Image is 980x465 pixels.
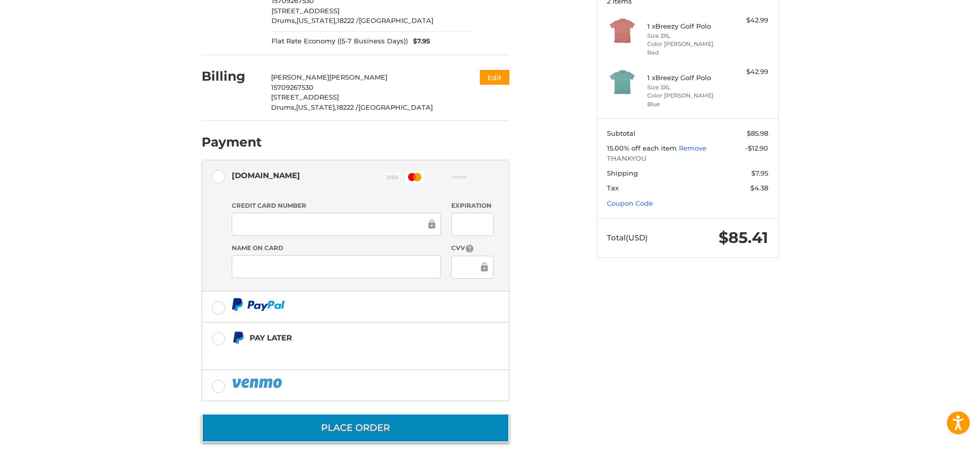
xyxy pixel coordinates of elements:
span: $7.95 [408,36,430,46]
span: Total (USD) [607,233,648,242]
span: [PERSON_NAME] [329,73,387,81]
span: [GEOGRAPHIC_DATA] [359,16,433,25]
div: Pay Later [250,329,445,346]
li: Color [PERSON_NAME] Red [647,40,725,57]
span: 18222 / [336,103,358,111]
span: -$12.90 [745,144,768,152]
h2: Payment [202,134,262,150]
li: Size 3XL [647,83,725,92]
label: Expiration [451,201,494,210]
li: Size 3XL [647,32,725,40]
label: Name on Card [232,243,441,253]
span: [US_STATE], [296,103,336,111]
li: Color [PERSON_NAME] Blue [647,91,725,108]
div: $42.99 [728,15,768,26]
span: $7.95 [751,169,768,177]
span: [GEOGRAPHIC_DATA] [358,103,433,111]
span: Tax [607,184,619,192]
span: [STREET_ADDRESS] [272,7,339,15]
img: Pay Later icon [232,331,244,344]
span: 18222 / [337,16,359,25]
div: [DOMAIN_NAME] [232,167,300,184]
iframe: PayPal Message 1 [232,349,445,357]
a: Remove [679,144,706,152]
span: [STREET_ADDRESS] [271,93,339,101]
div: $42.99 [728,67,768,77]
h2: Billing [202,68,261,84]
span: Drums, [272,16,297,25]
h4: 1 x Breezy Golf Polo [647,74,725,82]
span: $85.41 [719,228,768,247]
span: Shipping [607,169,638,177]
span: [US_STATE], [297,16,337,25]
span: 15709267530 [271,83,313,91]
span: Subtotal [607,129,635,137]
span: 15.00% off each item [607,144,679,152]
span: Flat Rate Economy ((5-7 Business Days)) [272,36,408,46]
span: Drums, [271,103,296,111]
span: THANKYOU [607,154,768,164]
h4: 1 x Breezy Golf Polo [647,22,725,30]
label: Credit Card Number [232,201,441,210]
span: $4.38 [750,184,768,192]
button: Edit [480,70,509,85]
label: CVV [451,243,494,253]
img: PayPal icon [232,377,284,389]
img: PayPal icon [232,298,285,311]
button: Place Order [202,413,509,443]
span: $85.98 [747,129,768,137]
span: [PERSON_NAME] [271,73,329,81]
iframe: Google Customer Reviews [896,437,980,465]
a: Coupon Code [607,199,653,207]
